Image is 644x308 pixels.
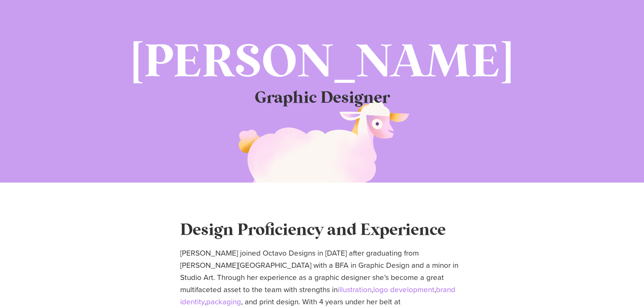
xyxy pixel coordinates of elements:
[180,219,464,242] h2: Design Proficiency and Experience
[180,284,455,307] a: brand identity
[206,296,241,307] a: packaging
[86,87,559,110] h2: Graphic Designer
[373,284,434,295] a: logo development
[338,284,372,295] a: illustration
[86,35,559,90] h1: [PERSON_NAME]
